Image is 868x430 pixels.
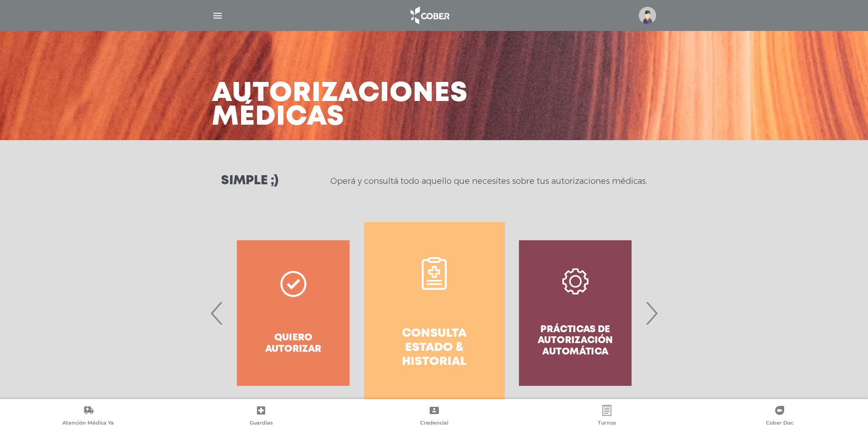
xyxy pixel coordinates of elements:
img: logo_cober_home-white.png [406,5,453,26]
a: Guardias [175,405,347,428]
h4: Consulta estado & historial [380,327,488,369]
span: Next [642,288,660,338]
span: Credencial [420,420,448,428]
span: Cober Doc [766,420,793,428]
img: profile-placeholder.svg [639,7,656,24]
span: Turnos [598,420,616,428]
span: Previous [208,288,226,338]
span: Guardias [250,420,273,428]
span: Atención Médica Ya [62,420,114,428]
p: Operá y consultá todo aquello que necesites sobre tus autorizaciones médicas. [330,176,647,187]
a: Turnos [520,405,693,428]
h3: Simple ;) [221,175,278,187]
a: Consulta estado & historial [364,222,505,404]
img: Cober_menu-lines-white.svg [212,10,223,21]
a: Atención Médica Ya [2,405,175,428]
a: Credencial [348,405,520,428]
h3: Autorizaciones médicas [212,82,468,129]
a: Cober Doc [693,405,866,428]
